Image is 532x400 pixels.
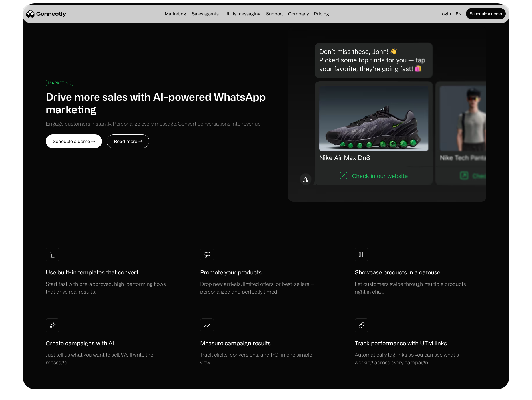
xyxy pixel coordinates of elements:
div: Company [288,10,309,18]
a: Utility messaging [222,11,263,16]
div: Track clicks, conversions, and ROI in one simple view. [200,351,323,366]
a: Schedule a demo [466,8,506,19]
h1: Track performance with UTM links [355,339,447,348]
h1: Use built-in templates that convert [46,268,138,277]
div: Drop new arrivals, limited offers, or best-sellers — personalized and perfectly timed. [200,280,323,296]
a: Marketing [162,11,188,16]
div: MARKETING [48,81,71,85]
h1: Create campaigns with AI [46,339,114,348]
a: Schedule a demo → [46,134,102,148]
a: home [26,9,66,18]
h1: Showcase products in a carousel [355,268,442,277]
h1: Promote your products [200,268,262,277]
aside: Language selected: English [6,389,34,398]
div: Start fast with pre-approved, high-performing flows that drive real results. [46,280,168,296]
div: en [453,10,465,18]
a: Pricing [312,11,331,16]
h1: Measure campaign results [200,339,271,348]
div: Let customers swipe through multiple products right in chat. [355,280,477,296]
div: Just tell us what you want to sell. We’ll write the message. [46,351,168,366]
a: Read more → [107,134,149,148]
ul: Language list [11,390,34,398]
div: Automatically tag links so you can see what’s working across every campaign. [355,351,477,366]
a: Support [264,11,285,16]
div: en [456,10,461,18]
div: Engage customers instantly. Personalize every message. Convert conversations into revenue. [46,120,261,128]
a: Login [437,10,453,18]
div: Company [286,10,310,18]
a: Sales agents [190,11,221,16]
h1: Drive more sales with AI-powered WhatsApp marketing [46,90,266,115]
